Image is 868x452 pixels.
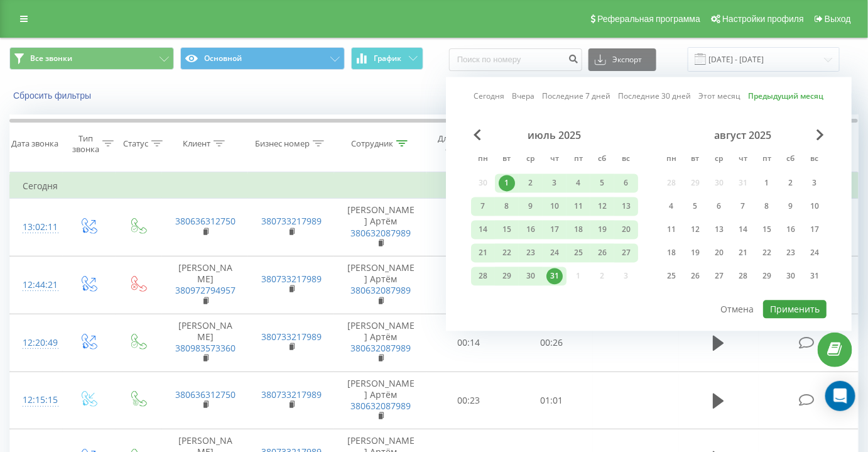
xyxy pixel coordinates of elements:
div: Бизнес номер [255,138,310,149]
div: 28 [475,268,491,285]
div: 26 [687,268,703,285]
div: пн 11 авг. 2025 г. [659,221,683,240]
abbr: вторник [686,151,705,170]
td: [PERSON_NAME] [162,314,248,372]
abbr: среда [710,151,729,170]
td: [PERSON_NAME] Артём [334,256,427,314]
div: 1 [759,175,775,192]
div: 1 [499,175,515,192]
div: Статус [123,138,148,149]
div: чт 21 авг. 2025 г. [731,244,755,263]
div: 10 [546,199,563,215]
div: 5 [594,175,610,192]
td: 00:26 [510,314,593,372]
div: 13:02:11 [23,215,50,240]
div: 7 [735,199,751,215]
span: Настройки профиля [722,14,804,24]
abbr: воскресенье [805,151,824,170]
div: пт 1 авг. 2025 г. [755,174,779,193]
div: сб 12 июля 2025 г. [590,197,614,216]
span: Выход [825,14,851,24]
abbr: суббота [781,151,800,170]
td: Сегодня [10,174,859,199]
div: ср 9 июля 2025 г. [519,197,543,216]
div: чт 28 авг. 2025 г. [731,267,755,286]
abbr: понедельник [662,151,681,170]
span: Все звонки [30,53,72,63]
div: 10 [806,199,823,215]
div: 18 [570,222,587,238]
div: август 2025 [659,130,827,142]
div: 2 [783,175,799,192]
div: 17 [546,222,563,238]
a: 380632087989 [350,400,411,412]
span: График [374,54,402,63]
div: 13 [711,222,727,238]
div: Длительность ожидания [438,133,493,155]
div: 11 [663,222,680,238]
td: [PERSON_NAME] Артём [334,199,427,256]
abbr: среда [521,151,540,170]
td: 01:01 [510,372,593,429]
div: вс 20 июля 2025 г. [614,221,638,240]
div: 12 [687,222,703,238]
div: 24 [546,245,563,262]
div: 15 [759,222,775,238]
div: вс 13 июля 2025 г. [614,197,638,216]
div: сб 19 июля 2025 г. [590,221,614,240]
a: 380733217989 [261,389,322,400]
a: Предыдущий месяц [749,91,824,102]
div: ср 16 июля 2025 г. [519,221,543,240]
div: 21 [475,245,491,262]
div: 29 [759,268,775,285]
div: ср 13 авг. 2025 г. [707,221,731,240]
div: 14 [735,222,751,238]
div: чт 24 июля 2025 г. [543,244,567,263]
div: 13 [618,199,634,215]
div: 31 [546,268,563,285]
a: Последние 7 дней [543,91,611,102]
div: чт 3 июля 2025 г. [543,174,567,193]
abbr: воскресенье [617,151,636,170]
a: Этот месяц [699,91,741,102]
a: 380636312750 [175,215,236,227]
abbr: суббота [593,151,612,170]
div: вс 6 июля 2025 г. [614,174,638,193]
div: пн 25 авг. 2025 г. [659,267,683,286]
div: 31 [806,268,823,285]
div: 25 [570,245,587,262]
td: [PERSON_NAME] Артём [334,314,427,372]
div: пн 21 июля 2025 г. [471,244,495,263]
button: График [351,47,423,70]
div: пн 28 июля 2025 г. [471,267,495,286]
span: Previous Month [474,130,481,141]
div: пт 4 июля 2025 г. [567,174,590,193]
td: 00:23 [427,372,510,429]
div: сб 16 авг. 2025 г. [779,221,803,240]
div: 4 [570,175,587,192]
a: 380632087989 [350,227,411,239]
div: вт 1 июля 2025 г. [495,174,519,193]
td: 00:18 [427,256,510,314]
div: пт 8 авг. 2025 г. [755,197,779,216]
div: 16 [783,222,799,238]
div: вс 3 авг. 2025 г. [803,174,827,193]
div: 27 [618,245,634,262]
div: вс 24 авг. 2025 г. [803,244,827,263]
div: 29 [499,268,515,285]
a: 380632087989 [350,342,411,354]
button: Отмена [714,300,761,319]
div: вт 29 июля 2025 г. [495,267,519,286]
a: 380733217989 [261,331,322,343]
div: Клиент [183,138,210,149]
td: 00:14 [427,314,510,372]
div: 20 [711,245,727,262]
div: 9 [523,199,539,215]
div: вс 10 авг. 2025 г. [803,197,827,216]
div: ср 6 авг. 2025 г. [707,197,731,216]
abbr: вторник [497,151,516,170]
div: 8 [759,199,775,215]
div: ср 23 июля 2025 г. [519,244,543,263]
div: 8 [499,199,515,215]
abbr: четверг [734,151,752,170]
